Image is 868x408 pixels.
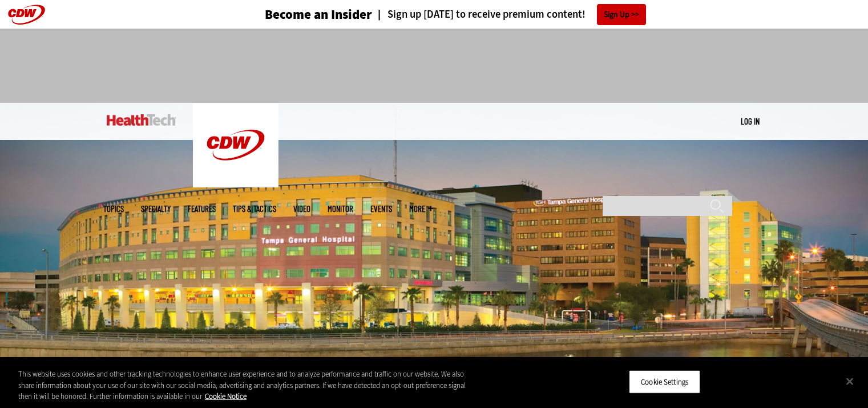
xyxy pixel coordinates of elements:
[629,370,700,394] button: Cookie Settings
[107,114,176,126] img: Home
[328,205,353,213] a: MonITor
[370,205,392,213] a: Events
[222,8,372,21] a: Become an Insider
[837,369,862,394] button: Close
[372,9,586,20] a: Sign up [DATE] to receive premium content!
[233,205,276,213] a: Tips & Tactics
[18,369,478,402] div: This website uses cookies and other tracking technologies to enhance user experience and to analy...
[193,178,278,190] a: CDW
[103,205,124,213] span: Topics
[293,205,310,213] a: Video
[227,40,642,91] iframe: advertisement
[265,8,372,21] h3: Become an Insider
[193,103,278,187] img: Home
[741,115,760,127] div: User menu
[741,116,760,126] a: Log in
[205,391,247,401] a: More information about your privacy
[141,205,171,213] span: Specialty
[188,205,216,213] a: Features
[597,4,646,25] a: Sign Up
[409,205,433,213] span: More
